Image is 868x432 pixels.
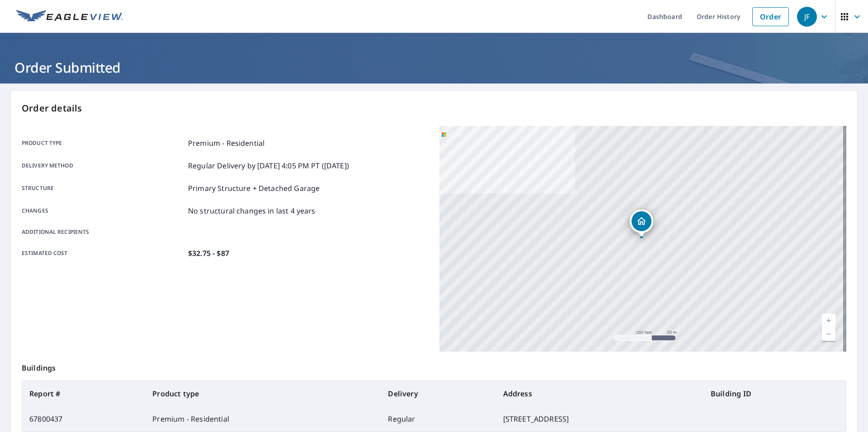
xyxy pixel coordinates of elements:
[145,381,381,406] th: Product type
[22,406,145,432] td: 67800437
[752,7,789,26] a: Order
[22,138,184,149] p: Product type
[496,381,703,406] th: Address
[381,381,495,406] th: Delivery
[11,58,857,77] h1: Order Submitted
[188,248,229,259] p: $32.75 - $87
[797,7,817,27] div: JF
[188,160,349,171] p: Regular Delivery by [DATE] 4:05 PM PT ([DATE])
[630,209,653,237] div: Dropped pin, building 1, Residential property, 1660 Old Adobe Rd Petaluma, CA 94954
[822,314,835,327] a: Current Level 17, Zoom In
[381,406,495,432] td: Regular
[16,10,123,23] img: EV Logo
[22,381,145,406] th: Report #
[822,327,835,341] a: Current Level 17, Zoom Out
[188,205,316,216] p: No structural changes in last 4 years
[22,183,184,194] p: Structure
[22,228,184,236] p: Additional recipients
[188,138,264,149] p: Premium - Residential
[703,381,846,406] th: Building ID
[22,102,846,115] p: Order details
[22,160,184,171] p: Delivery method
[188,183,320,194] p: Primary Structure + Detached Garage
[145,406,381,432] td: Premium - Residential
[496,406,703,432] td: [STREET_ADDRESS]
[22,205,184,216] p: Changes
[22,248,184,259] p: Estimated cost
[22,352,846,381] p: Buildings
